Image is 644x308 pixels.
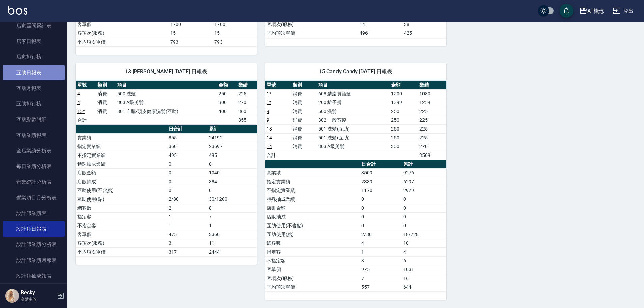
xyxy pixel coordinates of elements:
[389,116,418,124] td: 250
[360,168,402,177] td: 3509
[167,168,207,177] td: 0
[267,117,269,123] a: 9
[267,144,272,149] a: 14
[213,38,257,46] td: 793
[3,159,65,174] a: 每日業績分析表
[389,89,418,98] td: 1200
[3,18,65,33] a: 店家區間累計表
[265,20,358,29] td: 客項次(服務)
[418,124,446,133] td: 225
[77,100,80,105] a: 4
[317,133,389,142] td: 501 洗髮(互助)
[3,190,65,206] a: 營業項目月分析表
[317,124,389,133] td: 501 洗髮(互助)
[389,133,418,142] td: 250
[76,212,167,221] td: 指定客
[213,20,257,29] td: 1700
[291,98,317,107] td: 消費
[169,38,213,46] td: 793
[418,142,446,151] td: 270
[402,195,446,204] td: 0
[360,247,402,256] td: 1
[402,160,446,169] th: 累計
[217,89,237,98] td: 250
[577,4,607,18] button: AT概念
[273,68,438,75] span: 15 Candy Candy [DATE] 日報表
[389,107,418,116] td: 250
[76,186,167,195] td: 互助使用(不含點)
[291,142,317,151] td: 消費
[167,133,207,142] td: 855
[265,160,446,292] table: a dense table
[265,177,360,186] td: 指定實業績
[76,160,167,168] td: 特殊抽成業績
[291,81,317,90] th: 類別
[360,230,402,239] td: 2/80
[3,112,65,127] a: 互助點數明細
[402,283,446,291] td: 644
[402,29,446,38] td: 425
[3,49,65,65] a: 店家排行榜
[265,212,360,221] td: 店販抽成
[291,89,317,98] td: 消費
[560,4,573,18] button: save
[5,289,19,303] img: Person
[402,247,446,256] td: 4
[418,107,446,116] td: 225
[402,177,446,186] td: 6297
[3,143,65,159] a: 全店業績分析表
[360,221,402,230] td: 0
[265,195,360,204] td: 特殊抽成業績
[267,109,269,114] a: 9
[96,107,116,116] td: 消費
[76,230,167,239] td: 客單價
[587,7,605,15] div: AT概念
[267,126,272,132] a: 13
[3,237,65,252] a: 設計師業績分析表
[402,274,446,283] td: 16
[213,29,257,38] td: 15
[217,98,237,107] td: 300
[360,256,402,265] td: 3
[169,20,213,29] td: 1700
[389,142,418,151] td: 300
[418,81,446,90] th: 業績
[265,168,360,177] td: 實業績
[265,204,360,212] td: 店販金額
[167,212,207,221] td: 1
[237,89,257,98] td: 225
[265,283,360,291] td: 平均項次單價
[3,221,65,237] a: 設計師日報表
[360,239,402,247] td: 4
[76,204,167,212] td: 總客數
[360,204,402,212] td: 0
[76,116,96,124] td: 合計
[3,80,65,96] a: 互助月報表
[167,204,207,212] td: 2
[265,230,360,239] td: 互助使用(點)
[237,107,257,116] td: 360
[265,29,358,38] td: 平均項次單價
[317,116,389,124] td: 302 一般剪髮
[167,230,207,239] td: 475
[317,98,389,107] td: 200 離子燙
[207,151,257,160] td: 495
[418,133,446,142] td: 225
[217,81,237,90] th: 金額
[76,142,167,151] td: 指定實業績
[167,186,207,195] td: 0
[116,89,216,98] td: 500 洗髮
[265,81,446,160] table: a dense table
[76,195,167,204] td: 互助使用(點)
[291,124,317,133] td: 消費
[167,125,207,134] th: 日合計
[116,81,216,90] th: 項目
[237,116,257,124] td: 855
[207,212,257,221] td: 7
[265,247,360,256] td: 指定客
[265,151,291,160] td: 合計
[96,89,116,98] td: 消費
[76,221,167,230] td: 不指定客
[402,221,446,230] td: 0
[360,274,402,283] td: 7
